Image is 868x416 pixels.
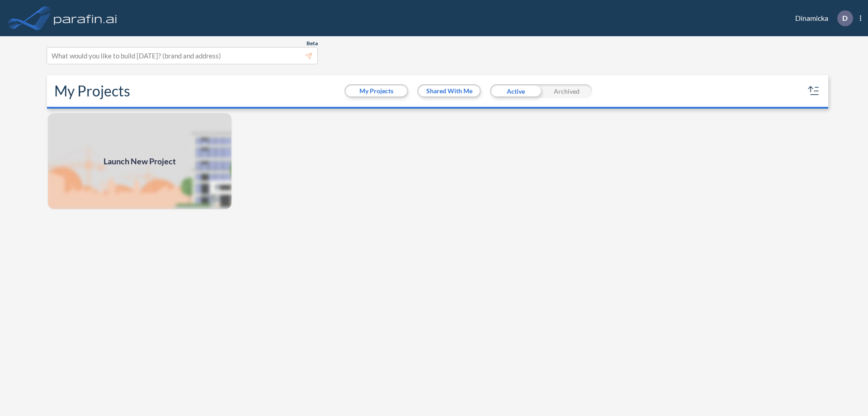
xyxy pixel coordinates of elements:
[307,40,318,47] span: Beta
[346,86,407,96] button: My Projects
[54,82,130,100] h2: My Projects
[104,155,176,167] span: Launch New Project
[842,14,848,22] p: D
[419,86,480,96] button: Shared With Me
[541,84,592,98] div: Archived
[807,84,821,98] button: sort
[47,112,232,210] a: Launch New Project
[782,10,861,26] div: Dinamicka
[490,84,541,98] div: Active
[52,9,119,27] img: logo
[47,112,232,210] img: add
